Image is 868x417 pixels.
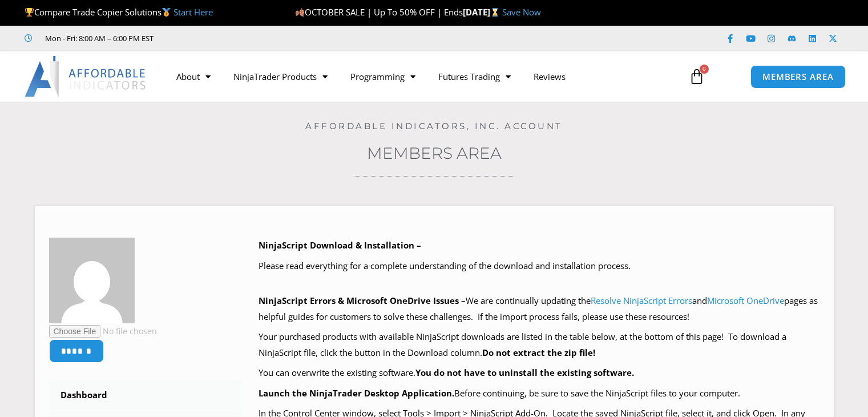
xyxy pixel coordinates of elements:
[750,65,846,89] a: MEMBERS AREA
[296,8,304,17] img: 🍂
[491,8,499,17] img: ⌛
[173,6,213,18] a: Start Here
[162,8,171,17] img: 🥇
[482,347,595,358] b: Do not extract the zip file!
[165,63,677,90] nav: Menu
[305,121,563,131] a: Affordable Indicators, Inc. Account
[49,238,135,323] img: 9390255230a21a4968dbb3e0635c7bc66da9bcca779c8b8c4768407c9a558372
[259,365,819,381] p: You can overwrite the existing software.
[502,6,541,18] a: Save Now
[591,295,692,306] a: Resolve NinjaScript Errors
[49,380,242,410] a: Dashboard
[672,60,722,93] a: 0
[259,293,819,325] p: We are continually updating the and pages as helpful guides for customers to solve these challeng...
[367,143,502,163] a: Members Area
[259,386,819,402] p: Before continuing, be sure to save the NinjaScript files to your computer.
[295,6,463,18] span: OCTOBER SALE | Up To 50% OFF | Ends
[463,6,502,18] strong: [DATE]
[415,367,634,378] b: You do not have to uninstall the existing software.
[259,387,454,399] b: Launch the NinjaTrader Desktop Application.
[259,239,421,251] b: NinjaScript Download & Installation –
[169,33,341,44] iframe: Customer reviews powered by Trustpilot
[25,56,147,97] img: LogoAI | Affordable Indicators – NinjaTrader
[259,295,466,306] b: NinjaScript Errors & Microsoft OneDrive Issues –
[522,63,577,90] a: Reviews
[25,8,34,17] img: 🏆
[707,295,784,306] a: Microsoft OneDrive
[25,6,213,18] span: Compare Trade Copier Solutions
[259,258,819,274] p: Please read everything for a complete understanding of the download and installation process.
[259,329,819,361] p: Your purchased products with available NinjaScript downloads are listed in the table below, at th...
[165,63,222,90] a: About
[700,65,709,74] span: 0
[762,73,834,81] span: MEMBERS AREA
[222,63,339,90] a: NinjaTrader Products
[339,63,427,90] a: Programming
[42,31,154,45] span: Mon - Fri: 8:00 AM – 6:00 PM EST
[427,63,522,90] a: Futures Trading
